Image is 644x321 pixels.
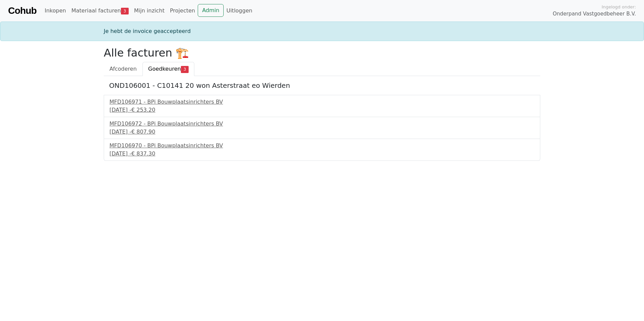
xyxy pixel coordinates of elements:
span: Ingelogd onder: [602,4,636,10]
div: [DATE] - [109,128,535,136]
h2: Alle facturen 🏗️ [104,46,540,59]
a: MFD106972 - BPi Bouwplaatsinrichters BV[DATE] -€ 807.90 [109,120,535,136]
a: Uitloggen [224,4,255,17]
a: MFD106970 - BPi Bouwplaatsinrichters BV[DATE] -€ 837.30 [109,142,535,158]
div: MFD106971 - BPi Bouwplaatsinrichters BV [109,98,535,106]
a: Admin [198,4,224,17]
div: MFD106970 - BPi Bouwplaatsinrichters BV [109,142,535,150]
span: € 807.90 [131,129,155,135]
a: Projecten [167,4,198,17]
a: Materiaal facturen3 [69,4,131,17]
span: Onderpand Vastgoedbeheer B.V. [553,10,636,18]
span: 3 [181,66,189,73]
h5: OND106001 - C10141 20 won Asterstraat eo Wierden [109,81,535,90]
span: Afcoderen [109,66,137,72]
a: Goedkeuren3 [142,62,194,76]
div: MFD106972 - BPi Bouwplaatsinrichters BV [109,120,535,128]
span: Goedkeuren [148,66,181,72]
span: € 253.20 [131,107,155,113]
div: [DATE] - [109,150,535,158]
a: Mijn inzicht [131,4,167,17]
span: € 837.30 [131,150,155,157]
div: [DATE] - [109,106,535,114]
a: MFD106971 - BPi Bouwplaatsinrichters BV[DATE] -€ 253.20 [109,98,535,114]
a: Afcoderen [104,62,142,76]
a: Inkopen [42,4,68,17]
span: 3 [121,8,129,14]
div: Je hebt de invoice geaccepteerd [100,27,544,35]
a: Cohub [8,3,36,19]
